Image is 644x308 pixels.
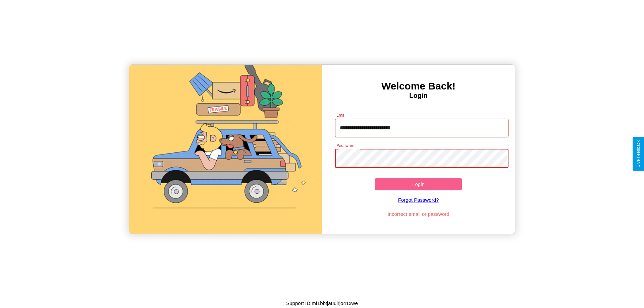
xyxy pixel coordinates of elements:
h3: Welcome Back! [322,80,515,92]
p: Incorrect email or password [332,209,505,219]
img: gif [129,65,322,234]
button: Login [375,178,462,190]
p: Support ID: mf1bbtja8ulrjo41xwe [286,299,358,308]
h4: Login [322,92,515,100]
label: Password [336,143,354,148]
a: Forgot Password? [332,190,505,209]
div: Give Feedback [636,140,641,168]
label: Email [336,112,347,118]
